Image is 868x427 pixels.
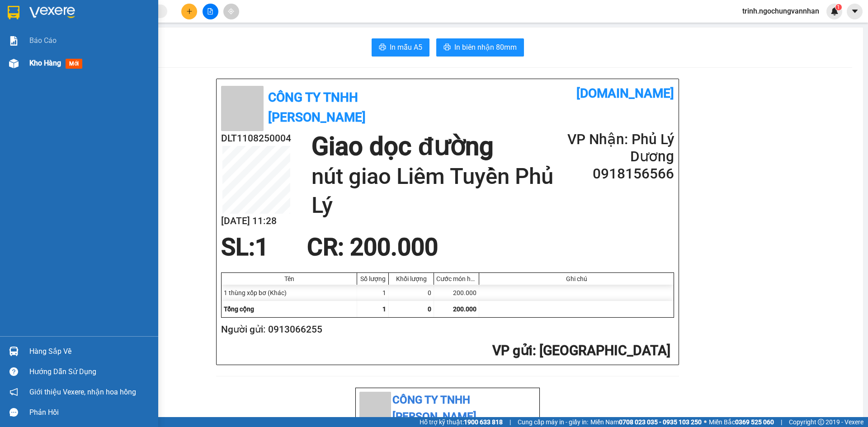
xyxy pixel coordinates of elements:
h1: Giao dọc đường [311,131,565,162]
span: In mẫu A5 [390,42,422,53]
div: 200.000 [434,285,479,301]
img: logo-vxr [8,6,19,19]
span: mới [66,59,82,69]
h1: Giao dọc đường [47,52,167,115]
h1: nút giao Liêm Tuyền Phủ Lý [311,162,565,220]
span: In biên nhận 80mm [454,42,517,53]
h2: DLT1108250004 [221,131,291,146]
span: aim [228,8,234,14]
span: printer [443,43,451,52]
span: question-circle [9,367,18,376]
span: 0 [428,305,431,313]
span: Tổng cộng [224,305,254,313]
div: Số lượng [359,275,386,282]
span: VP gửi [492,343,533,358]
button: aim [223,4,239,19]
span: ⚪️ [704,420,707,424]
span: Báo cáo [29,35,57,46]
h2: Dương [566,148,674,165]
span: Cung cấp máy in - giấy in: [518,417,588,427]
button: printerIn mẫu A5 [372,38,429,56]
b: [DOMAIN_NAME] [121,7,218,22]
li: Công ty TNHH [PERSON_NAME] [359,392,536,426]
b: Công ty TNHH [PERSON_NAME] [268,90,366,125]
div: Cước món hàng [436,275,476,282]
img: warehouse-icon [9,59,19,68]
span: 1 [837,4,840,10]
span: printer [379,43,386,52]
button: printerIn biên nhận 80mm [436,38,524,56]
strong: 0708 023 035 - 0935 103 250 [619,418,702,426]
div: Hướng dẫn sử dụng [29,365,151,379]
span: | [509,417,511,427]
strong: 1900 633 818 [464,418,503,426]
div: Phản hồi [29,406,151,419]
div: 0 [389,285,434,301]
span: Giới thiệu Vexere, nhận hoa hồng [29,386,136,398]
h2: VP Nhận: Phủ Lý [566,131,674,148]
h2: : [GEOGRAPHIC_DATA] [221,342,670,360]
span: 200.000 [453,305,476,313]
span: caret-down [851,7,859,15]
span: Miền Bắc [709,417,774,427]
span: Kho hàng [29,59,61,67]
b: [DOMAIN_NAME] [576,86,674,101]
span: Hỗ trợ kỹ thuật: [420,417,503,427]
button: plus [181,4,197,19]
span: trinh.ngochungvannhan [735,5,826,17]
img: solution-icon [9,36,19,46]
span: 1 [382,305,386,313]
button: caret-down [847,4,863,19]
div: 1 thùng xốp bơ (Khác) [222,285,357,301]
img: icon-new-feature [830,7,839,15]
span: | [781,417,782,427]
h2: Người gửi: 0913066255 [221,322,670,337]
span: SL: [221,233,255,261]
span: 1 [255,233,269,261]
h2: DLT1108250004 [5,52,75,67]
span: message [9,408,18,417]
span: notification [9,388,18,396]
div: Khối lượng [391,275,431,282]
span: Miền Nam [590,417,702,427]
div: Ghi chú [481,275,671,282]
sup: 1 [835,4,842,10]
div: 1 [357,285,389,301]
div: Tên [224,275,354,282]
span: file-add [207,8,213,14]
span: copyright [818,419,824,425]
div: Hàng sắp về [29,345,151,358]
h2: [DATE] 11:28 [221,214,291,229]
img: warehouse-icon [9,347,19,356]
span: plus [186,8,193,14]
span: CR : 200.000 [307,233,438,261]
button: file-add [203,4,218,19]
b: Công ty TNHH [PERSON_NAME] [37,11,135,46]
strong: 0369 525 060 [735,418,774,426]
h2: 0918156566 [566,165,674,183]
